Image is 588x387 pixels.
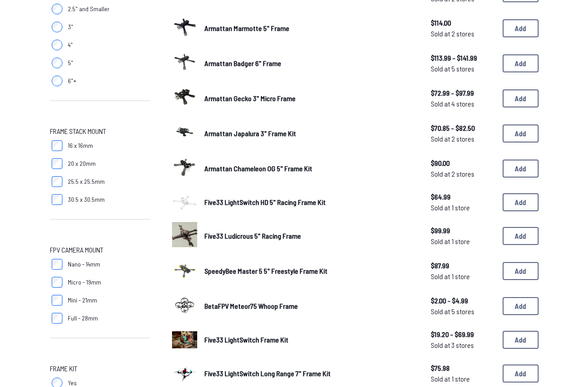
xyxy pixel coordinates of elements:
img: image [172,331,197,348]
img: image [172,85,197,110]
img: image [172,257,197,282]
span: 16 x 16mm [68,141,93,150]
input: 2.5" and Smaller [52,4,62,14]
input: 6"+ [52,76,62,86]
input: Micro - 19mm [52,277,62,288]
span: Armattan Chameleon OG 5" Frame Kit [204,164,312,173]
span: Sold at 5 stores [431,306,495,317]
input: Nano - 14mm [52,259,62,270]
span: 4" [68,40,73,49]
span: 25.5 x 25.5mm [68,177,105,186]
span: 5" [68,58,73,67]
input: 30.5 x 30.5mm [52,194,62,205]
span: $2.00 - $4.99 [431,295,495,306]
a: Armattan Gecko 3" Micro Frame [204,93,416,104]
span: Frame Stack Mount [50,126,106,137]
button: Add [503,227,539,245]
span: Sold at 1 store [431,374,495,384]
span: Sold at 4 stores [431,98,495,109]
span: Sold at 2 stores [431,133,495,144]
span: Sold at 3 stores [431,340,495,351]
a: SpeedyBee Master 5 5" Freestyle Frame Kit [204,266,416,276]
span: $99.99 [431,225,495,236]
button: Add [503,89,539,107]
span: $114.00 [431,18,495,28]
input: Mini - 21mm [52,295,62,306]
span: $70.85 - $82.50 [431,123,495,133]
span: 6"+ [68,76,76,85]
button: Add [503,160,539,178]
span: Sold at 1 store [431,202,495,213]
span: Sold at 1 store [431,271,495,282]
span: BetaFPV Meteor75 Whoop Frame [204,302,298,310]
img: image [172,292,197,317]
input: 4" [52,40,62,50]
img: image [172,49,197,75]
a: Five33 Ludicrous 5" Racing Frame [204,231,416,241]
span: Five33 LightSwitch Frame Kit [204,335,288,344]
span: 30.5 x 30.5mm [68,195,105,204]
span: $72.99 - $97.99 [431,88,495,98]
a: image [172,292,197,320]
span: $75.98 [431,363,495,374]
img: image [172,194,197,210]
span: Sold at 2 stores [431,28,495,39]
a: Five33 LightSwitch Long Range 7" Frame Kit [204,368,416,379]
img: image [172,222,197,247]
button: Add [503,297,539,315]
button: Add [503,365,539,383]
button: Add [503,331,539,349]
span: $19.20 - $69.99 [431,329,495,340]
span: $87.99 [431,260,495,271]
span: Sold at 2 stores [431,169,495,179]
input: 25.5 x 25.5mm [52,176,62,187]
span: Armattan Marmotte 5" Frame [204,24,289,32]
input: 16 x 16mm [52,140,62,151]
a: Armattan Japalura 3" Frame Kit [204,128,416,139]
span: 2.5" and Smaller [68,4,110,13]
a: image [172,85,197,112]
span: FPV Camera Mount [50,245,103,255]
span: $90.00 [431,158,495,169]
a: image [172,120,197,147]
span: SpeedyBee Master 5 5" Freestyle Frame Kit [204,267,327,275]
a: Armattan Badger 6" Frame [204,58,416,69]
a: Armattan Marmotte 5" Frame [204,23,416,34]
a: BetaFPV Meteor75 Whoop Frame [204,301,416,311]
span: Five33 LightSwitch HD 5" Racing Frame Kit [204,198,326,206]
span: Armattan Badger 6" Frame [204,59,281,67]
span: Nano - 14mm [68,260,100,269]
a: image [172,14,197,42]
span: Sold at 1 store [431,236,495,247]
span: Armattan Japalura 3" Frame Kit [204,129,296,138]
span: Five33 LightSwitch Long Range 7" Frame Kit [204,369,331,378]
span: Micro - 19mm [68,278,101,287]
input: 5" [52,58,62,68]
a: Five33 LightSwitch HD 5" Racing Frame Kit [204,197,416,208]
a: image [172,49,197,77]
img: image [172,120,197,145]
span: $113.99 - $141.99 [431,53,495,63]
a: image [172,327,197,352]
span: Mini - 21mm [68,296,97,305]
img: image [172,14,197,40]
button: Add [503,262,539,280]
input: 3" [52,22,62,32]
input: Full - 28mm [52,313,62,324]
a: Five33 LightSwitch Frame Kit [204,334,416,345]
span: 20 x 20mm [68,159,96,168]
span: 3" [68,22,73,31]
a: image [172,190,197,215]
input: 20 x 20mm [52,158,62,169]
a: Armattan Chameleon OG 5" Frame Kit [204,163,416,174]
button: Add [503,125,539,142]
a: image [172,222,197,250]
button: Add [503,193,539,211]
span: Frame Kit [50,363,77,374]
a: image [172,155,197,182]
span: Armattan Gecko 3" Micro Frame [204,94,296,102]
span: Sold at 5 stores [431,63,495,74]
img: image [172,155,197,180]
button: Add [503,19,539,37]
span: Full - 28mm [68,314,98,323]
